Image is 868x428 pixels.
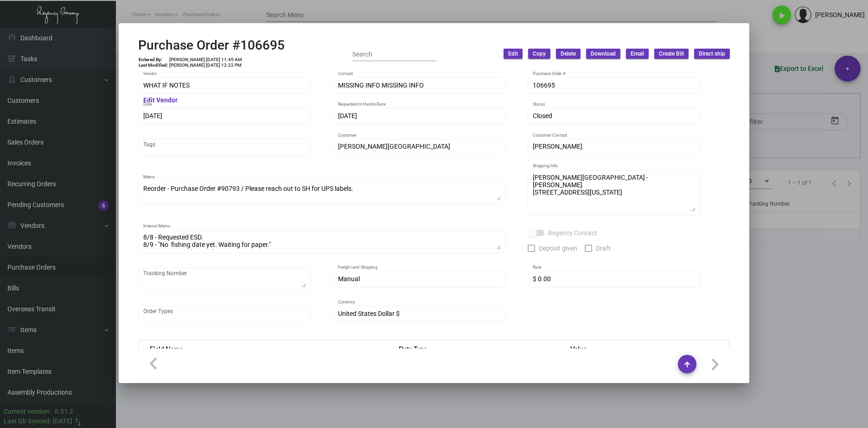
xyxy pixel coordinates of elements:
[508,50,518,58] span: Edit
[55,407,73,416] div: 0.51.2
[659,50,684,58] span: Create Bill
[4,407,51,416] div: Current version:
[4,416,72,426] div: Last Qb Synced: [DATE]
[596,243,611,254] span: Draft
[631,50,644,58] span: Email
[533,50,546,58] span: Copy
[699,50,725,58] span: Direct ship
[694,49,730,59] button: Direct ship
[389,340,561,357] th: Data Type
[138,57,169,63] td: Entered By:
[143,97,178,104] mat-hint: Edit Vendor
[626,49,649,59] button: Email
[528,49,550,59] button: Copy
[138,63,169,68] td: Last Modified:
[539,243,577,254] span: Deposit given
[556,49,581,59] button: Delete
[586,49,620,59] button: Download
[139,340,390,357] th: Field Name
[533,112,552,120] span: Closed
[169,63,243,68] td: [PERSON_NAME] [DATE] 12:22 PM
[654,49,689,59] button: Create Bill
[504,49,523,59] button: Edit
[338,275,360,283] span: Manual
[561,340,729,357] th: Value
[561,50,576,58] span: Delete
[548,227,597,239] span: Regency Contact
[138,38,285,53] h2: Purchase Order #106695
[169,57,243,63] td: [PERSON_NAME] [DATE] 11:45 AM
[591,50,616,58] span: Download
